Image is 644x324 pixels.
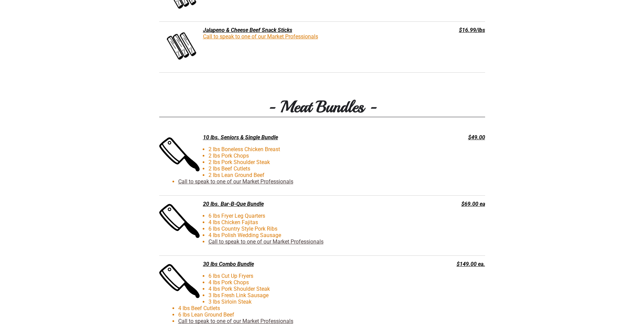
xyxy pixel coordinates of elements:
[178,305,422,311] li: 4 lbs Beef Cutlets
[159,201,417,207] div: 20 lbs. Bar-B-Que Bundle
[178,159,422,165] li: 2 lbs Pork Shoulder Steak
[420,27,485,33] div: $16.99/lbs
[159,261,417,267] div: 30 lbs Combo Bundle
[420,201,485,207] div: $69.00 ea
[159,134,417,141] div: 10 lbs. Seniors & Single Bundle
[178,292,422,299] li: 3 lbs Fresh Link Sausage
[420,134,485,141] div: $49.00
[203,33,318,40] a: Call to speak to one of our Market Professionals
[178,152,422,159] li: 2 lbs Pork Chops
[178,232,422,238] li: 4 lbs Polish Wedding Sausage
[208,238,324,245] a: Call to speak to one of our Market Professionals
[178,311,422,318] li: 6 lbs Lean Ground Beef
[178,178,293,185] a: Call to speak to one of our Market Professionals
[178,172,422,178] li: 2 lbs Lean Ground Beef
[159,96,485,117] h3: - Meat Bundles -
[178,286,422,292] li: 4 lbs Pork Shoulder Steak
[178,226,422,232] li: 6 lbs Country Style Pork Ribs
[178,213,422,219] li: 6 lbs Fryer Leg Quarters
[159,27,417,33] div: Jalapeno & Cheese Beef Snack Sticks
[178,165,422,172] li: 2 lbs Beef Cutlets
[178,146,422,152] li: 2 lbs Boneless Chicken Breast
[420,261,485,267] div: $149.00 ea.
[178,299,422,305] li: 3 lbs Sirloin Steak
[178,273,422,279] li: 6 lbs Cut Up Fryers
[178,219,422,226] li: 4 lbs Chicken Fajitas
[178,279,422,286] li: 4 lbs Pork Chops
